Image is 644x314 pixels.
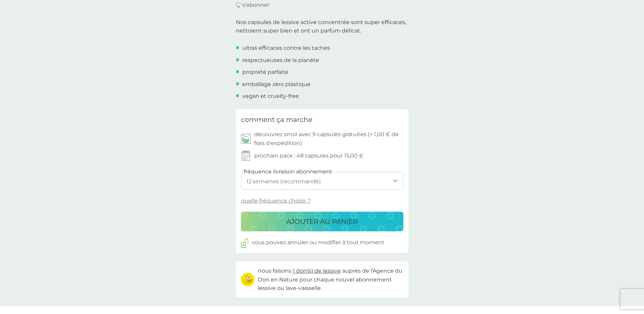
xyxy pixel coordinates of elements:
span: 1 don(s) de lessive [293,268,341,274]
p: respectueuses de la planète [242,56,319,65]
p: vous pouvez annuler ou modifier à tout moment [252,238,384,247]
label: fréquence livraison abonnement [244,167,332,176]
p: Nos capsules de lessive active concentrée sont super efficaces, nettoient super bien et ont un pa... [236,18,408,35]
button: AJOUTER AU PANIER [241,212,403,231]
p: ultras efficaces contre les taches [242,44,330,53]
p: s'abonner [242,1,270,9]
p: quelle fréquence choisir ? [241,196,311,205]
h3: comment ça marche [241,114,312,125]
p: propreté parfaite [242,68,288,77]
p: emballage zéro plastique [242,80,311,89]
p: vegan et cruelty-free [242,92,299,101]
p: prochain pack : 48 capsules pour 15,00 € [254,151,363,160]
p: nous faisons auprès de l'Agence du Don en Nature pour chaque nouvel abonnement lessive ou lave-va... [258,267,403,293]
p: découvrez smol avec 9 capsules gratuites (+ 1,00 € de frais d'expédition) [254,130,403,147]
p: AJOUTER AU PANIER [286,216,358,227]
